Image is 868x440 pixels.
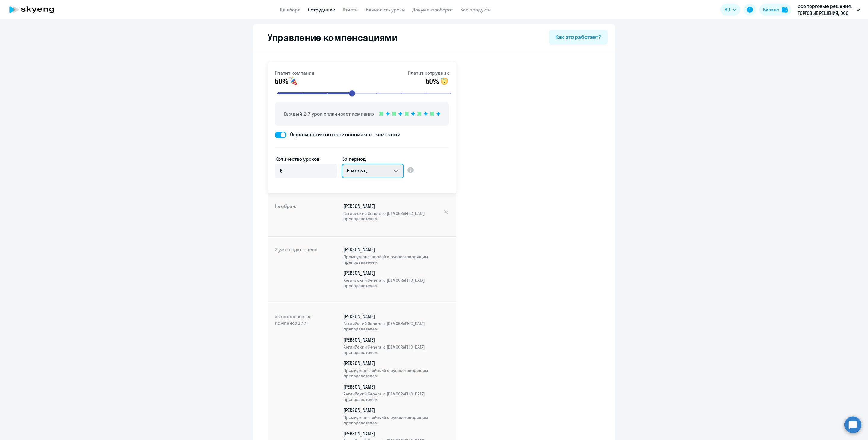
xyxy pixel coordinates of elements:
img: smile [288,76,298,86]
p: Платит компания [275,69,314,76]
span: 50% [426,76,439,86]
p: [PERSON_NAME] [344,246,449,265]
a: Сотрудники [308,7,335,13]
button: ооо торговые решения, ТОРГОВЫЕ РЕШЕНИЯ, ООО [795,2,863,17]
span: Английский General с [DEMOGRAPHIC_DATA] преподавателем [344,344,449,355]
span: Премиум английский с русскоговорящим преподавателем [344,368,449,379]
span: Английский General с [DEMOGRAPHIC_DATA] преподавателем [344,321,449,332]
a: Начислить уроки [366,7,405,13]
p: [PERSON_NAME] [344,313,449,332]
span: Английский General с [DEMOGRAPHIC_DATA] преподавателем [344,211,443,222]
p: Платит сотрудник [408,69,449,76]
span: RU [725,6,730,13]
p: [PERSON_NAME] [344,336,449,355]
button: Как это работает? [549,30,608,45]
p: [PERSON_NAME] [344,360,449,379]
p: ооо торговые решения, ТОРГОВЫЕ РЕШЕНИЯ, ООО [798,2,854,17]
a: Документооборот [412,7,453,13]
a: Отчеты [343,7,359,13]
button: Балансbalance [759,4,791,16]
div: Как это работает? [555,33,601,41]
span: Ограничения по начислениям от компании [286,131,401,138]
span: 50% [275,76,288,86]
p: [PERSON_NAME] [344,407,449,426]
p: [PERSON_NAME] [344,270,449,288]
span: Премиум английский с русскоговорящим преподавателем [344,254,449,265]
p: [PERSON_NAME] [344,203,443,222]
span: Английский General с [DEMOGRAPHIC_DATA] преподавателем [344,391,449,402]
p: [PERSON_NAME] [344,383,449,402]
a: Все продукты [460,7,492,13]
div: Баланс [763,6,779,13]
a: Дашборд [280,7,301,13]
label: За период [342,155,366,163]
img: smile [439,76,449,86]
span: Английский General с [DEMOGRAPHIC_DATA] преподавателем [344,277,449,288]
button: RU [720,4,740,16]
h2: Управление компенсациями [260,31,398,43]
h4: 1 выбран: [275,203,323,226]
img: balance [782,7,788,13]
h4: 2 уже подключено: [275,246,323,293]
p: Каждый 2-й урок оплачивает компания [284,110,375,117]
label: Количество уроков [275,155,319,163]
span: Премиум английский с русскоговорящим преподавателем [344,415,449,426]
